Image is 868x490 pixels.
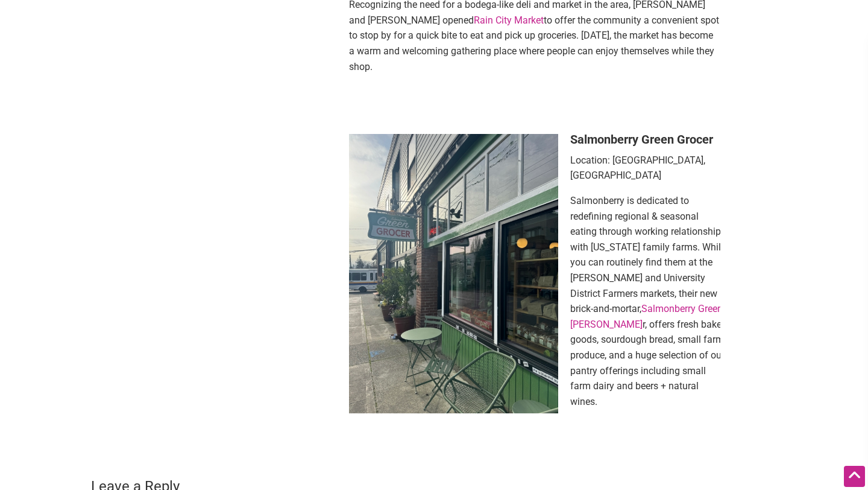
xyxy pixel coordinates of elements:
strong: Salmonberry Green Grocer [570,132,713,147]
a: Salmonberry Green [PERSON_NAME] [570,303,723,330]
div: Scroll Back to Top [844,466,865,487]
a: Rain City Market [474,14,544,26]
